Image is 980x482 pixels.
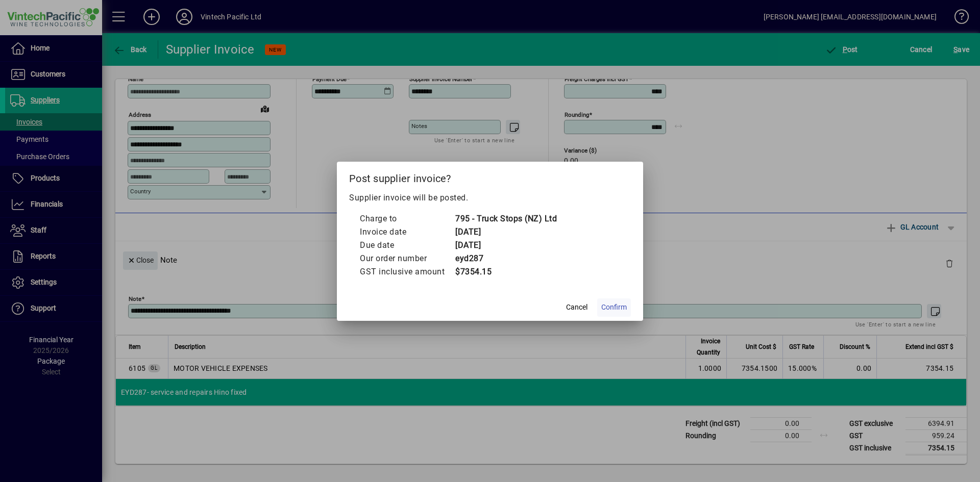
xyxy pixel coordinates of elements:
button: Confirm [597,298,631,317]
span: Confirm [601,302,627,313]
td: Due date [359,239,455,252]
td: eyd287 [455,252,557,265]
h2: Post supplier invoice? [337,162,643,191]
td: [DATE] [455,239,557,252]
td: Invoice date [359,225,455,239]
td: GST inclusive amount [359,265,455,278]
td: $7354.15 [455,265,557,278]
p: Supplier invoice will be posted. [349,192,631,204]
td: Our order number [359,252,455,265]
td: [DATE] [455,225,557,239]
button: Cancel [560,298,593,317]
td: Charge to [359,212,455,225]
span: Cancel [566,302,587,313]
td: 795 - Truck Stops (NZ) Ltd [455,212,557,225]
